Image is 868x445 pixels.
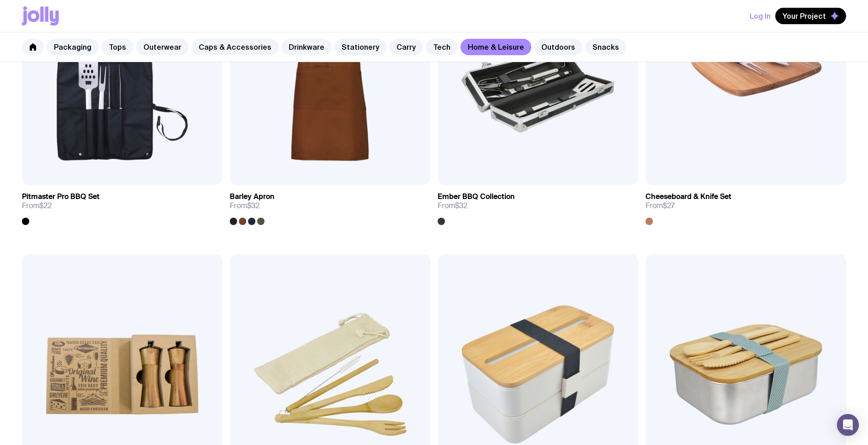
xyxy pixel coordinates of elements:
span: $32 [247,201,259,210]
h3: Pitmaster Pro BBQ Set [22,192,100,201]
a: Drinkware [281,39,332,55]
span: From [646,201,675,210]
span: From [230,201,259,210]
a: Tops [101,39,133,55]
a: Packaging [47,39,99,55]
span: $22 [39,201,52,210]
a: Outerwear [136,39,189,55]
a: Ember BBQ CollectionFrom$32 [438,185,638,225]
a: Pitmaster Pro BBQ SetFrom$22 [22,185,222,225]
a: Carry [389,39,423,55]
span: From [22,201,52,210]
a: Stationery [334,39,386,55]
span: $27 [663,201,675,210]
a: Tech [426,39,458,55]
h3: Cheeseboard & Knife Set [646,192,731,201]
a: Home & Leisure [460,39,531,55]
h3: Barley Apron [230,192,275,201]
a: Snacks [585,39,626,55]
span: Your Project [783,11,826,21]
button: Your Project [775,8,846,24]
div: Open Intercom Messenger [837,414,859,436]
a: Barley ApronFrom$32 [230,185,430,225]
button: Log In [750,8,771,24]
a: Caps & Accessories [191,39,279,55]
h3: Ember BBQ Collection [438,192,515,201]
span: $32 [455,201,467,210]
span: From [438,201,467,210]
a: Outdoors [534,39,582,55]
a: Cheeseboard & Knife SetFrom$27 [646,185,846,225]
